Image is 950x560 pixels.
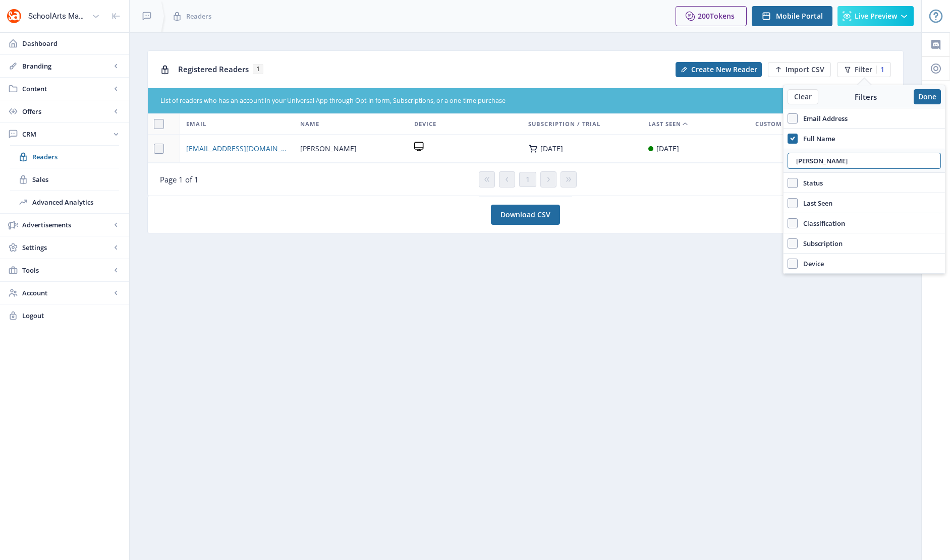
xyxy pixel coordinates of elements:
div: [DATE] [540,145,563,153]
a: Readers [10,146,119,168]
span: 1 [253,64,263,74]
span: Classification [798,217,845,229]
span: Registered Readers [178,64,249,74]
button: Import CSV [768,62,831,77]
a: Download CSV [491,205,560,225]
span: Full Name [798,133,835,145]
span: Create New Reader [691,66,757,74]
button: 1 [519,172,536,187]
span: [PERSON_NAME] [300,143,357,155]
span: Mobile Portal [776,12,823,20]
span: Advertisements [22,220,111,230]
button: Create New Reader [676,62,762,77]
span: Readers [32,152,119,162]
span: Logout [22,310,121,321]
span: Email [186,118,206,130]
div: [DATE] [656,143,679,155]
span: Readers [186,11,211,21]
span: Name [300,118,319,130]
span: Account [22,288,111,298]
span: Email Address [798,112,848,125]
span: Tools [22,265,111,275]
span: Tokens [710,11,735,21]
span: Import CSV [786,66,824,74]
a: Advanced Analytics [10,191,119,213]
app-collection-view: Registered Readers [147,50,904,196]
a: New page [762,62,831,77]
span: Page 1 of 1 [160,174,199,184]
a: [EMAIL_ADDRESS][DOMAIN_NAME] [186,143,288,155]
span: Filter [855,66,872,74]
span: Subscription / Trial [528,118,600,130]
button: Done [914,89,941,104]
span: Device [414,118,436,130]
button: 200Tokens [676,6,747,26]
div: Filters [818,92,914,102]
span: Offers [22,106,111,116]
div: SchoolArts Magazine [28,5,88,27]
button: Live Preview [837,6,914,26]
img: properties.app_icon.png [6,8,22,24]
span: Last Seen [648,118,681,130]
span: Dashboard [22,38,121,48]
div: 1 [876,66,884,74]
span: Subscription [798,237,843,250]
span: Content [22,84,111,94]
span: Status [798,177,823,189]
span: Device [798,258,824,270]
span: Custom Data [755,118,801,130]
a: New page [669,62,762,77]
div: List of readers who has an account in your Universal App through Opt-in form, Subscriptions, or a... [160,96,830,106]
button: Filter1 [837,62,891,77]
span: Settings [22,242,111,253]
span: Sales [32,174,119,184]
span: CRM [22,129,111,139]
button: Mobile Portal [752,6,832,26]
span: Branding [22,61,111,71]
span: Advanced Analytics [32,197,119,207]
span: 1 [526,175,530,183]
span: Live Preview [855,12,897,20]
button: Clear [788,89,818,104]
span: Last Seen [798,197,832,209]
a: Sales [10,168,119,191]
